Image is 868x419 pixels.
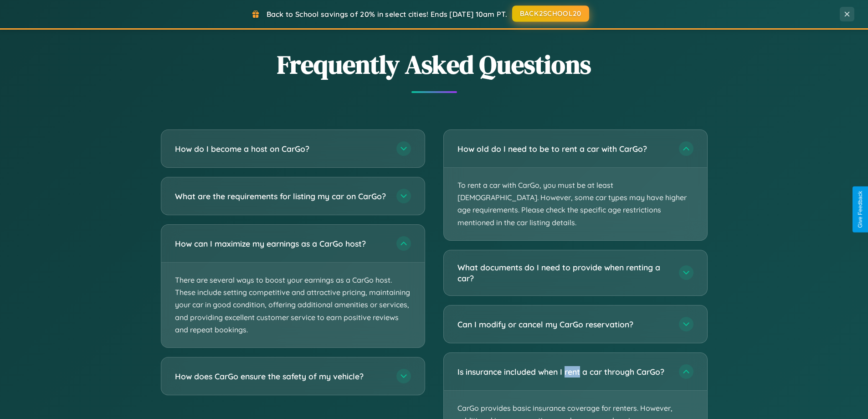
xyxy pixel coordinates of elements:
span: Back to School savings of 20% in select cities! Ends [DATE] 10am PT. [267,10,507,19]
h2: Frequently Asked Questions [161,47,708,82]
h3: Can I modify or cancel my CarGo reservation? [457,319,670,330]
button: BACK2SCHOOL20 [512,5,589,22]
h3: How old do I need to be to rent a car with CarGo? [457,143,670,155]
h3: What documents do I need to provide when renting a car? [457,262,670,284]
h3: What are the requirements for listing my car on CarGo? [175,191,387,202]
h3: Is insurance included when I rent a car through CarGo? [457,366,670,378]
p: To rent a car with CarGo, you must be at least [DEMOGRAPHIC_DATA]. However, some car types may ha... [444,168,707,240]
h3: How do I become a host on CarGo? [175,143,387,155]
div: Give Feedback [857,191,863,228]
h3: How does CarGo ensure the safety of my vehicle? [175,371,387,382]
h3: How can I maximize my earnings as a CarGo host? [175,238,387,249]
p: There are several ways to boost your earnings as a CarGo host. These include setting competitive ... [161,263,425,347]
